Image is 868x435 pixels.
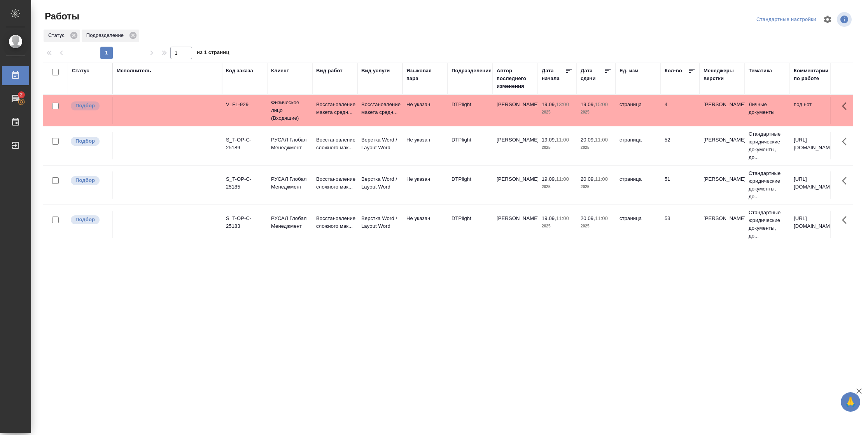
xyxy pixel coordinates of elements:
p: 11:00 [556,137,569,143]
div: Подразделение [451,67,492,75]
div: Можно подбирать исполнителей [70,215,108,225]
td: 52 [661,132,700,159]
div: Вид услуги [361,67,390,75]
p: 2025 [581,222,612,230]
p: РУСАЛ Глобал Менеджмент [271,215,308,230]
div: S_T-OP-C-25189 [226,136,263,152]
p: [URL][DOMAIN_NAME].. [794,175,831,191]
span: 2 [15,91,27,99]
td: DTPlight [448,132,493,159]
td: Не указан [402,97,448,124]
p: Восстановление макета средн... [361,101,399,116]
td: [PERSON_NAME] [493,132,538,159]
td: DTPlight [448,97,493,124]
button: Здесь прячутся важные кнопки [837,211,856,229]
p: Подбор [75,102,95,110]
div: Можно подбирать исполнителей [70,101,108,111]
div: Исполнитель [117,67,151,75]
td: страница [616,97,661,124]
p: Восстановление сложного мак... [316,136,353,152]
p: [URL][DOMAIN_NAME].. [794,215,831,230]
p: [PERSON_NAME] [703,101,741,108]
p: 2025 [542,144,573,152]
span: Посмотреть информацию [837,12,853,27]
div: Код заказа [226,67,253,75]
p: [URL][DOMAIN_NAME].. [794,136,831,152]
td: Не указан [402,132,448,159]
p: Восстановление сложного мак... [316,215,353,230]
div: V_FL-929 [226,101,263,108]
p: Восстановление макета средн... [316,101,353,116]
div: S_T-OP-C-25183 [226,215,263,230]
div: Дата начала [542,67,565,82]
p: Стандартные юридические документы, до... [749,209,786,240]
span: 🙏 [844,394,857,410]
button: Здесь прячутся важные кнопки [837,132,856,151]
div: Менеджеры верстки [703,67,741,82]
td: [PERSON_NAME] [493,171,538,199]
p: 2025 [542,222,573,230]
p: Верстка Word / Layout Word [361,136,399,152]
div: Кол-во [665,67,682,75]
p: Подбор [75,216,95,224]
p: 11:00 [595,137,608,143]
div: Статус [44,30,80,42]
p: 19.09, [542,101,556,107]
p: Восстановление сложного мак... [316,175,353,191]
span: Настроить таблицу [818,10,837,29]
p: под нот [794,101,831,108]
p: 2025 [542,108,573,116]
div: Языковая пара [406,67,444,82]
p: 11:00 [556,215,569,221]
p: 13:00 [556,101,569,107]
p: 2025 [581,144,612,152]
p: 2025 [581,183,612,191]
div: Ед. изм [619,67,639,75]
button: Здесь прячутся важные кнопки [837,171,856,190]
div: Вид работ [316,67,343,75]
button: 🙏 [841,392,860,412]
p: 11:00 [595,215,608,221]
p: [PERSON_NAME] [703,175,741,183]
p: 19.09, [542,137,556,143]
td: [PERSON_NAME] [493,211,538,238]
p: 20.09, [581,176,595,182]
p: Подбор [75,176,95,184]
p: 2025 [542,183,573,191]
p: Верстка Word / Layout Word [361,215,399,230]
p: 11:00 [556,176,569,182]
span: из 1 страниц [197,48,229,59]
div: Статус [72,67,89,75]
p: 15:00 [595,101,608,107]
div: Клиент [271,67,289,75]
td: страница [616,171,661,199]
td: DTPlight [448,171,493,199]
p: 20.09, [581,215,595,221]
td: DTPlight [448,211,493,238]
p: РУСАЛ Глобал Менеджмент [271,175,308,191]
td: 53 [661,211,700,238]
td: Не указан [402,171,448,199]
span: Работы [43,10,79,23]
p: РУСАЛ Глобал Менеджмент [271,136,308,152]
div: Подразделение [82,30,139,42]
p: Подразделение [86,31,126,39]
td: [PERSON_NAME] [493,97,538,124]
p: 2025 [581,108,612,116]
p: Стандартные юридические документы, до... [749,169,786,201]
td: страница [616,132,661,159]
td: 4 [661,97,700,124]
div: Тематика [749,67,772,75]
p: 19.09, [542,176,556,182]
div: Автор последнего изменения [497,67,534,90]
div: Дата сдачи [581,67,604,82]
div: Комментарии по работе [794,67,831,82]
p: Физическое лицо (Входящие) [271,99,308,122]
div: Можно подбирать исполнителей [70,175,108,186]
p: Стандартные юридические документы, до... [749,130,786,161]
p: Статус [48,31,67,39]
td: страница [616,211,661,238]
p: Личные документы [749,101,786,116]
p: [PERSON_NAME] [703,136,741,144]
p: [PERSON_NAME] [703,215,741,222]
